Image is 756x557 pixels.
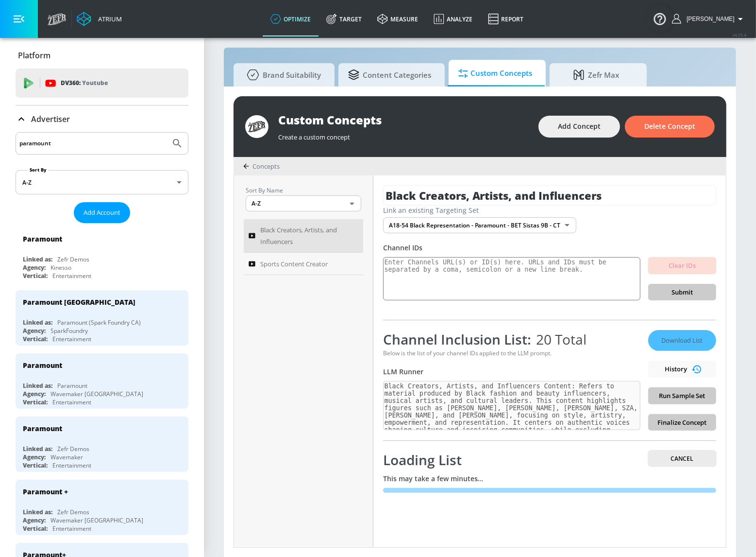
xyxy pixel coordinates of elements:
[243,63,321,87] span: Brand Suitability
[23,382,52,390] div: Linked as:
[23,327,46,335] div: Agency:
[23,263,46,272] div: Agency:
[348,63,431,87] span: Content Categories
[538,116,620,138] button: Add Concept
[16,480,188,535] div: Paramount +Linked as:Zefr DemosAgency:Wavemaker [GEOGRAPHIC_DATA]Vertical:Entertainment
[244,253,363,275] a: Sports Content Creator
[77,12,122,26] a: Atrium
[57,382,87,390] div: Paramount
[167,133,188,154] button: Submit Search
[84,207,120,218] span: Add Account
[16,290,188,346] div: Paramount [GEOGRAPHIC_DATA]Linked as:Paramount (Spark Foundry CA)Agency:SparkFoundryVertical:Ente...
[558,121,601,133] span: Add Concept
[50,516,143,524] div: Wavemaker [GEOGRAPHIC_DATA]
[559,63,633,87] span: Zefr Max
[16,227,188,282] div: ParamountLinked as:Zefr DemosAgency:KinessoVertical:Entertainment
[458,62,532,85] span: Custom Concepts
[57,255,89,263] div: Zefr Demos
[16,69,188,98] div: DV360: Youtube
[383,349,640,357] div: Below is the list of your channel IDs applied to the LLM prompt.
[383,243,716,252] div: Channel IDs
[383,330,640,348] div: Channel Inclusion List:
[260,224,345,247] span: Black Creators, Artists, and Influencers
[52,335,91,343] div: Entertainment
[57,508,89,516] div: Zefr Demos
[23,272,48,280] div: Vertical:
[23,255,52,263] div: Linked as:
[278,112,529,128] div: Custom Concepts
[23,234,62,244] div: Paramount
[648,257,716,274] button: Clear IDs
[50,453,83,461] div: Wavemaker
[383,474,716,483] div: This may take a few minutes...
[244,219,363,253] a: Black Creators, Artists, and Influencers
[383,451,462,469] span: Loading List
[23,453,46,461] div: Agency:
[319,1,370,36] a: Target
[61,78,108,88] p: DV360:
[23,318,52,327] div: Linked as:
[383,381,640,430] textarea: Black Creators, Artists, and Influencers Content: Refers to material produced by Black fashion an...
[263,1,319,36] a: optimize
[57,318,141,327] div: Paramount (Spark Foundry CA)
[252,162,280,171] span: Concepts
[19,137,167,150] input: Search by name
[23,508,52,516] div: Linked as:
[426,1,480,36] a: Analyze
[23,390,46,398] div: Agency:
[28,167,49,173] label: Sort By
[23,335,48,343] div: Vertical:
[57,445,89,453] div: Zefr Demos
[52,524,91,533] div: Entertainment
[23,524,48,533] div: Vertical:
[23,361,62,370] div: Paramount
[23,297,135,307] div: Paramount [GEOGRAPHIC_DATA]
[683,16,735,22] span: login as: justin.nim@zefr.com
[648,451,716,467] button: Cancel
[94,15,122,23] div: Atrium
[246,195,361,211] div: A-Z
[23,461,48,470] div: Vertical:
[383,217,576,233] div: A18-54 Black Representation - Paramount - BET Sistas 9B - CT
[16,353,188,409] div: ParamountLinked as:ParamountAgency:Wavemaker [GEOGRAPHIC_DATA]Vertical:Entertainment
[16,42,188,69] div: Platform
[52,272,91,280] div: Entertainment
[370,1,426,36] a: measure
[16,105,188,133] div: Advertiser
[52,461,91,470] div: Entertainment
[625,116,715,138] button: Delete Concept
[18,50,50,61] p: Platform
[278,128,529,141] div: Create a custom concept
[31,114,70,124] p: Advertiser
[23,445,52,453] div: Linked as:
[23,398,48,406] div: Vertical:
[50,390,143,398] div: Wavemaker [GEOGRAPHIC_DATA]
[82,78,108,88] p: Youtube
[260,258,328,270] span: Sports Content Creator
[733,32,746,37] span: v 4.25.4
[656,453,708,464] span: Cancel
[16,417,188,472] div: ParamountLinked as:Zefr DemosAgency:WavemakerVertical:Entertainment
[23,516,46,524] div: Agency:
[383,367,640,376] div: LLM Runner
[672,13,746,25] button: [PERSON_NAME]
[50,263,71,272] div: Kinesso
[243,162,280,171] div: Concepts
[656,260,708,271] span: Clear IDs
[644,121,695,133] span: Delete Concept
[50,327,88,335] div: SparkFoundry
[532,330,587,348] span: 20 Total
[52,398,91,406] div: Entertainment
[16,170,188,194] div: A-Z
[74,202,130,223] button: Add Account
[646,5,673,32] button: Open Resource Center
[246,185,361,195] p: Sort By Name
[23,424,62,433] div: Paramount
[383,206,716,215] div: Link an existing Targeting Set
[23,487,68,496] div: Paramount +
